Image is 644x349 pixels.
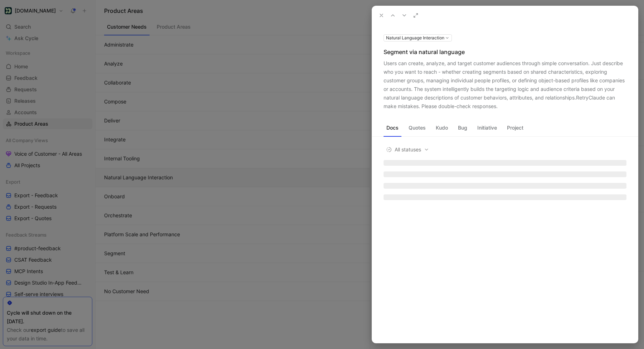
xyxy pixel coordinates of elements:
[406,122,429,134] button: Quotes
[384,145,431,154] button: All statuses
[384,48,626,56] div: Segment via natural language
[384,59,626,111] div: Users can create, analyze, and target customer audiences through simple conversation. Just descri...
[386,145,429,154] span: All statuses
[455,122,470,134] button: Bug
[433,122,451,134] button: Kudo
[474,122,500,134] button: Initiative
[384,34,452,42] button: Natural Language Interaction
[384,122,401,134] button: Docs
[504,122,526,134] button: Project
